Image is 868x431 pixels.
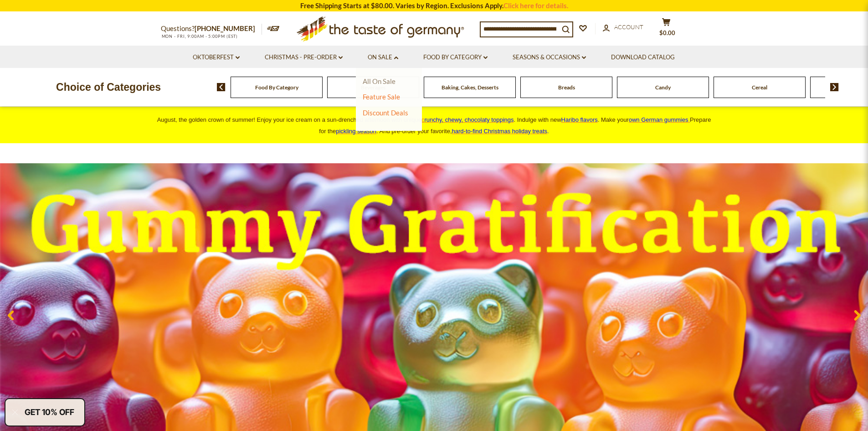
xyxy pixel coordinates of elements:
a: own German gummies. [629,116,690,123]
span: own German gummies [629,116,688,123]
a: Food By Category [255,84,298,91]
a: Breads [558,84,575,91]
a: Download Catalog [611,52,675,62]
span: . [452,128,549,135]
a: Discount Deals [363,106,408,119]
a: [PHONE_NUMBER] [195,24,255,32]
a: Seasons & Occasions [513,52,586,62]
a: On Sale [368,52,398,62]
span: $0.00 [659,29,675,36]
a: Oktoberfest [193,52,240,62]
span: runchy, chewy, chocolaty toppings [424,116,514,123]
a: Food By Category [423,52,488,62]
a: Haribo flavors [561,116,598,123]
a: hard-to-find Christmas holiday treats [452,128,548,135]
a: Baking, Cakes, Desserts [442,84,498,91]
a: Cereal [752,84,767,91]
span: MON - FRI, 9:00AM - 5:00PM (EST) [161,34,238,39]
span: Account [614,23,643,31]
img: next arrow [830,83,839,91]
span: August, the golden crown of summer! Enjoy your ice cream on a sun-drenched afternoon with unique ... [157,116,711,135]
a: Account [603,22,643,32]
a: Feature Sale [363,93,400,101]
a: pickling season [336,128,376,135]
p: Questions? [161,23,262,35]
a: Click here for details. [503,1,568,10]
button: $0.00 [653,18,680,41]
a: All On Sale [363,77,395,85]
a: Christmas - PRE-ORDER [265,52,343,62]
img: previous arrow [217,83,226,91]
a: crunchy, chewy, chocolaty toppings [421,116,514,123]
a: Candy [655,84,671,91]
